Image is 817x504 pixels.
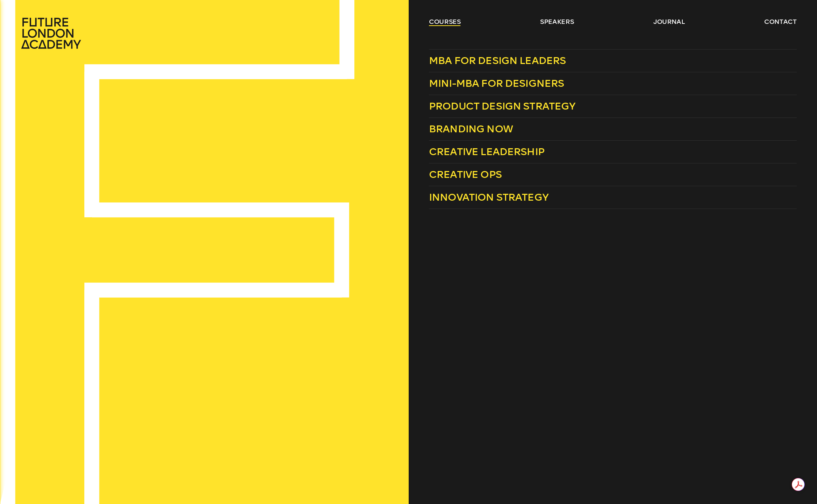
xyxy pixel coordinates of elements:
[429,118,797,141] a: Branding Now
[764,17,797,26] a: contact
[653,17,685,26] a: journal
[429,186,797,209] a: Innovation Strategy
[540,17,574,26] a: speakers
[429,146,544,158] span: Creative Leadership
[429,168,502,180] span: Creative Ops
[429,191,548,203] span: Innovation Strategy
[429,72,797,95] a: Mini-MBA for Designers
[429,49,797,72] a: MBA for Design Leaders
[429,123,513,135] span: Branding Now
[429,55,566,67] span: MBA for Design Leaders
[429,163,797,186] a: Creative Ops
[429,141,797,163] a: Creative Leadership
[429,100,576,112] span: Product Design Strategy
[429,95,797,118] a: Product Design Strategy
[429,17,461,26] a: courses
[429,77,564,89] span: Mini-MBA for Designers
